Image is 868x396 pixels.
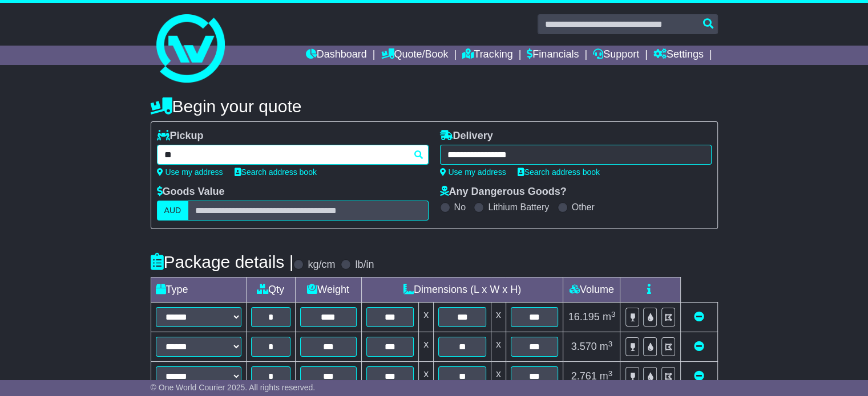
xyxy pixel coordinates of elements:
[491,362,506,391] td: x
[151,277,246,303] td: Type
[653,46,704,65] a: Settings
[608,340,613,348] sup: 3
[361,277,563,303] td: Dimensions (L x W x H)
[419,362,434,391] td: x
[593,46,639,65] a: Support
[694,370,704,382] a: Remove this item
[440,130,493,142] label: Delivery
[295,277,361,303] td: Weight
[235,168,317,177] a: Search address book
[611,310,616,319] sup: 3
[157,168,223,177] a: Use my address
[694,341,704,352] a: Remove this item
[518,168,600,177] a: Search address book
[488,202,549,213] label: Lithium Battery
[308,259,335,271] label: kg/cm
[491,332,506,362] td: x
[568,311,600,322] span: 16.195
[603,311,616,322] span: m
[151,383,316,392] span: © One World Courier 2025. All rights reserved.
[440,186,567,198] label: Any Dangerous Goods?
[440,168,506,177] a: Use my address
[571,341,597,352] span: 3.570
[563,277,620,303] td: Volume
[600,341,613,352] span: m
[246,277,295,303] td: Qty
[600,370,613,382] span: m
[151,97,718,116] h4: Begin your quote
[608,369,613,378] sup: 3
[419,303,434,332] td: x
[491,303,506,332] td: x
[157,201,189,221] label: AUD
[694,311,704,322] a: Remove this item
[454,202,466,213] label: No
[306,46,367,65] a: Dashboard
[151,252,294,271] h4: Package details |
[571,370,597,382] span: 2.761
[157,186,225,198] label: Goods Value
[157,130,204,142] label: Pickup
[572,202,595,213] label: Other
[381,46,448,65] a: Quote/Book
[462,46,512,65] a: Tracking
[355,259,374,271] label: lb/in
[419,332,434,362] td: x
[527,46,579,65] a: Financials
